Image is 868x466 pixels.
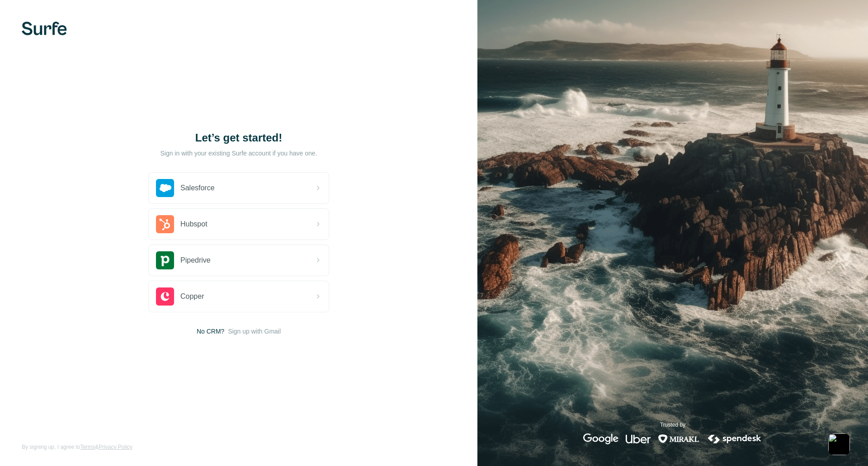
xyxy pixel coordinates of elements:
img: copper's logo [156,287,174,306]
img: pipedrive's logo [156,251,174,269]
img: uber's logo [626,433,651,444]
img: hubspot's logo [156,215,174,233]
span: No CRM? [197,327,224,336]
img: mirakl's logo [658,433,699,444]
span: Copper [180,291,204,302]
img: google's logo [583,433,618,444]
img: spendesk's logo [707,433,763,444]
span: By signing up, I agree to & [22,443,132,451]
span: Salesforce [180,183,215,193]
img: salesforce's logo [156,179,174,197]
button: Sign up with Gmail [228,327,281,336]
span: Hubspot [180,219,208,230]
h1: Let’s get started! [148,131,329,145]
p: Sign in with your existing Surfe account if you have one. [160,149,317,158]
p: Trusted by [660,421,685,429]
span: Pipedrive [180,255,211,266]
a: Privacy Policy [99,444,132,450]
img: Surfe's logo [22,22,67,35]
a: Terms [80,444,95,450]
